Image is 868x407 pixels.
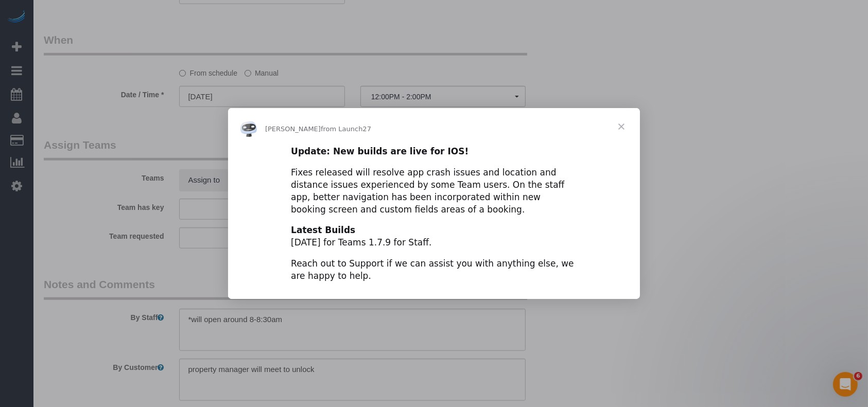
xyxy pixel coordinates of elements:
div: [DATE] for Teams 1.7.9 for Staff. [291,224,577,249]
span: [PERSON_NAME] [265,125,321,133]
div: Reach out to Support if we can assist you with anything else, we are happy to help. [291,258,577,282]
b: Latest Builds [291,225,355,235]
img: Profile image for Ellie [240,120,257,137]
span: Close [603,108,640,145]
div: Fixes released will resolve app crash issues and location and distance issues experienced by some... [291,167,577,216]
b: Update: New builds are live for IOS! [291,146,468,156]
span: from Launch27 [321,125,371,133]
